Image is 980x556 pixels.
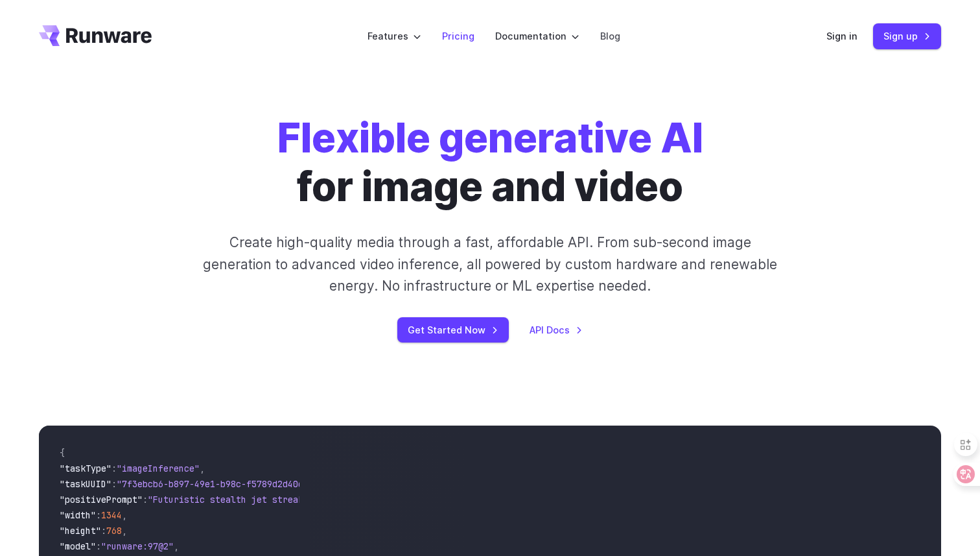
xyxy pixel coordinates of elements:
[442,29,474,43] a: Pricing
[60,447,65,459] span: {
[39,25,152,46] a: Go to /
[60,478,111,490] span: "taskUUID"
[367,29,421,43] label: Features
[60,540,96,552] span: "model"
[101,540,174,552] span: "runware:97@2"
[277,114,703,211] h1: for image and video
[530,322,583,337] a: API Docs
[826,29,857,43] a: Sign in
[101,525,106,537] span: :
[495,29,579,43] label: Documentation
[202,232,779,296] p: Create high-quality media through a fast, affordable API. From sub-second image generation to adv...
[111,478,117,490] span: :
[143,494,148,505] span: :
[174,540,179,552] span: ,
[60,463,111,474] span: "taskType"
[60,509,96,521] span: "width"
[111,463,117,474] span: :
[106,525,122,537] span: 768
[117,478,314,490] span: "7f3ebcb6-b897-49e1-b98c-f5789d2d40d7"
[96,509,101,521] span: :
[101,509,122,521] span: 1344
[122,525,127,537] span: ,
[60,525,101,537] span: "height"
[122,509,127,521] span: ,
[600,29,620,43] a: Blog
[148,494,620,505] span: "Futuristic stealth jet streaking through a neon-lit cityscape with glowing purple exhaust"
[397,317,509,343] a: Get Started Now
[277,114,703,162] strong: Flexible generative AI
[96,540,101,552] span: :
[60,494,143,505] span: "positivePrompt"
[117,463,200,474] span: "imageInference"
[200,463,205,474] span: ,
[873,23,941,49] a: Sign up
